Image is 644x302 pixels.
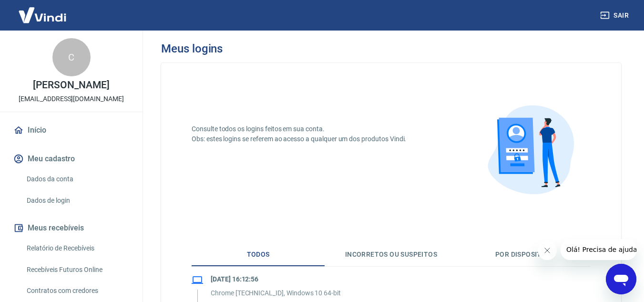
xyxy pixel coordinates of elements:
span: Olá! Precisa de ajuda? [6,7,80,14]
p: Consulte todos os logins feitos em sua conta. Obs: estes logins se referem ao acesso a qualquer u... [192,124,406,144]
p: [EMAIL_ADDRESS][DOMAIN_NAME] [19,94,124,104]
p: [PERSON_NAME] [33,80,109,90]
button: Todos [192,243,325,266]
iframe: Close message [538,241,557,260]
a: Dados da conta [23,169,131,189]
a: Recebíveis Futuros Online [23,260,131,280]
button: Por dispositivo [458,243,591,266]
button: Meus recebíveis [11,218,131,239]
p: [DATE] 16:12:56 [211,274,341,284]
iframe: Button to launch messaging window [606,264,636,294]
div: C [52,38,91,76]
h3: Meus logins [161,42,223,55]
button: Meu cadastro [11,148,131,169]
iframe: Message from company [561,239,636,260]
a: Relatório de Recebíveis [23,239,131,258]
button: Incorretos ou suspeitos [325,243,458,266]
img: logins.cdfbea16a7fea1d4e4a2.png [471,94,591,213]
button: Sair [598,7,633,24]
a: Contratos com credores [23,281,131,301]
img: Vindi [11,0,73,30]
a: Início [11,120,131,141]
a: Dados de login [23,191,131,210]
p: Chrome [TECHNICAL_ID], Windows 10 64-bit [211,288,341,298]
